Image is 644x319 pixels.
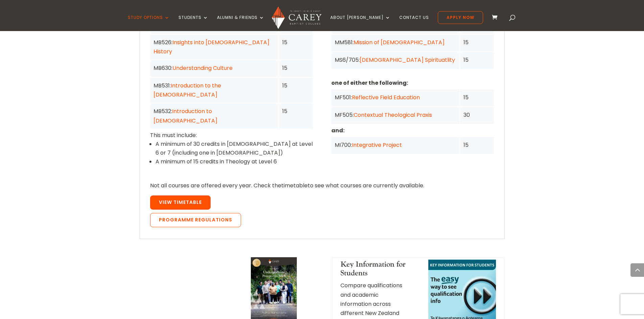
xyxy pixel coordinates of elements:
div: MB526: [153,38,275,56]
a: Introduction to the [DEMOGRAPHIC_DATA] [153,82,221,99]
a: Study Options [128,15,170,31]
a: Introduction to [DEMOGRAPHIC_DATA] [153,107,217,124]
span: Not all courses are offered every year. Check the [150,182,281,189]
div: 15 [282,107,309,116]
a: Programme Regulations [150,213,241,227]
p: and: [331,126,494,135]
h4: Key Information for Students [340,260,410,281]
div: 15 [463,93,491,102]
div: 15 [282,81,309,90]
a: View Timetable [150,195,211,210]
span: View Timetable [159,199,202,206]
div: 30 [463,110,491,119]
a: Students [178,15,208,31]
a: About [PERSON_NAME] [330,15,390,31]
a: Integrative Project [352,141,402,149]
a: Mission of [DEMOGRAPHIC_DATA] [354,38,445,46]
div: 15 [463,55,491,64]
div: 15 [463,38,491,47]
div: MI700: [335,140,456,150]
a: Understanding Culture [172,64,233,72]
li: A minimum of 15 credits in Theology at Level 6 [156,157,313,166]
a: Apply Now [438,11,483,24]
div: MS6/705: [335,55,456,64]
a: Contact Us [399,15,429,31]
div: MB532: [153,107,275,125]
a: Insights into [DEMOGRAPHIC_DATA] History [153,38,269,55]
p: one of either the following: [331,78,494,87]
a: Contextual Theological Praxis [354,111,432,119]
div: MF501: [335,93,456,102]
div: MB630: [153,63,275,73]
div: MM581: [335,38,456,47]
div: 15 [282,38,309,47]
div: MF505: [335,110,456,119]
img: Carey Baptist College [272,6,321,29]
li: A minimum of 30 credits in [DEMOGRAPHIC_DATA] at Level 6 or 7 (including one in [DEMOGRAPHIC_DATA]) [156,140,313,157]
a: [DEMOGRAPHIC_DATA] Spirituatlity [360,56,455,64]
div: MB531: [153,81,275,99]
span: This must include: [150,131,197,139]
a: Reflective Field Education [352,94,420,101]
span: to see what courses are currently available. [308,182,424,189]
div: 15 [463,140,491,150]
a: Alumni & Friends [217,15,264,31]
div: 15 [282,63,309,73]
